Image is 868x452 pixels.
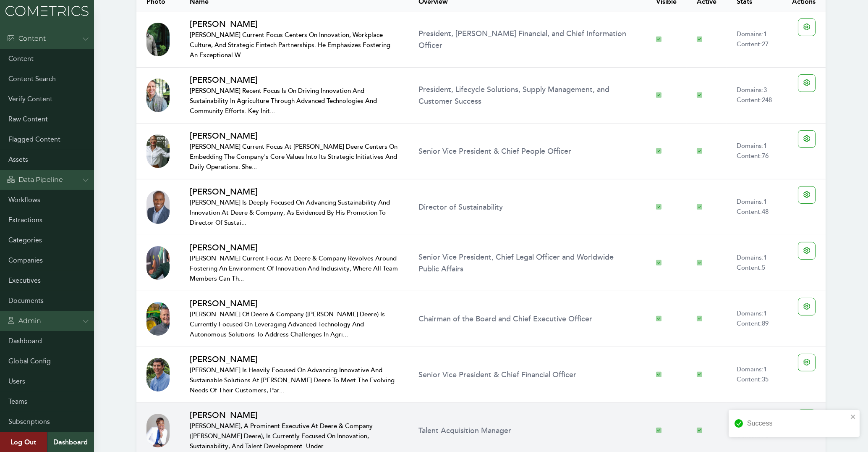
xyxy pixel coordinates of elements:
[418,201,636,213] p: Director of Sustainability
[190,298,398,310] h2: [PERSON_NAME]
[418,313,636,325] p: Chairman of the Board and Chief Executive Officer
[190,18,398,60] a: [PERSON_NAME][PERSON_NAME] current focus centers on innovation, workplace culture, and strategic ...
[47,432,94,452] a: Dashboard
[146,23,170,56] img: Rajesh%20Kalathur.jpg
[418,369,636,381] p: Senior Vice President & Chief Financial Officer
[190,142,398,172] p: [PERSON_NAME] current focus at [PERSON_NAME] Deere centers on embedding the company's core values...
[418,28,636,51] p: President, [PERSON_NAME] Financial, and Chief Information Officer
[190,365,398,396] p: [PERSON_NAME] is heavily focused on advancing innovative and sustainable solutions at [PERSON_NAM...
[7,34,46,44] div: Content
[190,86,398,116] p: [PERSON_NAME] recent focus is on driving innovation and sustainability in agriculture through adv...
[418,84,636,107] p: President, Lifecycle Solutions, Supply Management, and Customer Success
[190,198,398,228] p: [PERSON_NAME] is deeply focused on advancing sustainability and innovation at Deere & Company, as...
[190,254,398,284] p: [PERSON_NAME] current focus at Deere & Company revolves around fostering an environment of innova...
[190,242,398,254] h2: [PERSON_NAME]
[747,418,848,428] div: Success
[190,310,398,340] p: [PERSON_NAME] of Deere & Company ([PERSON_NAME] Deere) is currently focused on leveraging advance...
[146,190,170,224] img: Zack%20Weatherspoon.jpg
[146,358,170,392] img: Joshua%20A.%20Jepsen.jpg
[190,354,398,396] a: [PERSON_NAME][PERSON_NAME] is heavily focused on advancing innovative and sustainable solutions a...
[418,145,636,157] p: Senior Vice President & Chief People Officer
[737,141,772,161] p: Domains: 1 Content: 76
[190,410,398,452] a: [PERSON_NAME][PERSON_NAME], a prominent executive at Deere & Company ([PERSON_NAME] Deere), is cu...
[190,186,398,198] h2: [PERSON_NAME]
[737,85,772,105] p: Domains: 3 Content: 248
[737,365,772,385] p: Domains: 1 Content: 35
[737,253,772,273] p: Domains: 1 Content: 5
[190,30,398,60] p: [PERSON_NAME] current focus centers on innovation, workplace culture, and strategic fintech partn...
[418,425,636,436] p: Talent Acquisition Manager
[190,410,398,421] h2: [PERSON_NAME]
[190,74,398,116] a: [PERSON_NAME][PERSON_NAME] recent focus is on driving innovation and sustainability in agricultur...
[146,302,170,336] img: download.jpeg
[737,29,772,50] p: Domains: 1 Content: 27
[190,421,398,452] p: [PERSON_NAME], a prominent executive at Deere & Company ([PERSON_NAME] Deere), is currently focus...
[146,246,170,280] img: Kellye%20Walker.jpg
[190,130,398,142] h2: [PERSON_NAME]
[418,251,636,275] p: Senior Vice President, Chief Legal Officer and Worldwide Public Affairs
[146,134,170,168] img: Felecia%20J.%20Pryor.jpg
[190,242,398,284] a: [PERSON_NAME][PERSON_NAME] current focus at Deere & Company revolves around fostering an environm...
[737,197,772,217] p: Domains: 1 Content: 48
[190,74,398,86] h2: [PERSON_NAME]
[146,414,170,447] img: Shira%20Harper.jpg
[190,298,398,340] a: [PERSON_NAME][PERSON_NAME] of Deere & Company ([PERSON_NAME] Deere) is currently focused on lever...
[737,309,772,329] p: Domains: 1 Content: 89
[190,130,398,172] a: [PERSON_NAME][PERSON_NAME] current focus at [PERSON_NAME] Deere centers on embedding the company'...
[190,18,398,30] h2: [PERSON_NAME]
[7,316,41,326] div: Admin
[850,413,856,420] button: close
[7,175,63,185] div: Data Pipeline
[146,79,170,112] img: Justin%20R.%20Rose.jpg
[190,354,398,365] h2: [PERSON_NAME]
[190,186,398,228] a: [PERSON_NAME][PERSON_NAME] is deeply focused on advancing sustainability and innovation at Deere ...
